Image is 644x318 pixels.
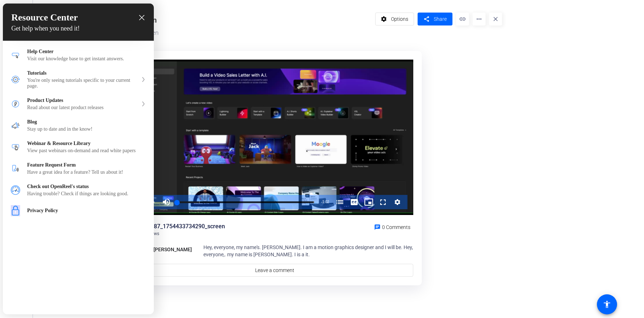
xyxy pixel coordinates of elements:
[3,66,154,93] div: Tutorials
[27,78,138,89] div: You're only seeing tutorials specific to your current page.
[11,25,145,32] h4: Get help when you need it!
[138,14,145,21] div: close resource center
[27,126,146,132] div: Stay up to date and in the know!
[3,201,154,221] div: Privacy Policy
[27,70,138,76] div: Tutorials
[11,121,20,130] img: module icon
[27,119,146,125] div: Blog
[11,164,20,173] img: module icon
[3,41,154,221] div: entering resource center home
[3,41,154,221] div: Resource center home modules
[3,45,154,66] div: Help Center
[11,186,20,195] img: module icon
[27,98,138,103] div: Product Updates
[27,191,146,197] div: Having trouble? Check if things are looking good.
[11,75,20,84] img: module icon
[27,56,146,62] div: Visit our knowledge base to get instant answers.
[27,208,146,214] div: Privacy Policy
[141,102,146,107] svg: expand
[11,51,20,60] img: module icon
[3,115,154,136] div: Blog
[27,148,146,154] div: View past webinars on-demand and read white papers
[11,142,20,152] img: module icon
[3,158,154,179] div: Feature Request Form
[27,169,146,175] div: Have a great idea for a feature? Tell us about it!
[27,162,146,168] div: Feature Request Form
[11,12,145,23] h3: Resource Center
[27,141,146,146] div: Webinar & Resource Library
[11,205,20,216] img: module icon
[141,77,146,82] svg: expand
[27,105,138,111] div: Read about our latest product releases
[3,136,154,158] div: Webinar & Resource Library
[11,99,20,109] img: module icon
[3,93,154,115] div: Product Updates
[27,184,146,190] div: Check out OpenReel's status
[27,49,146,55] div: Help Center
[3,179,154,201] div: Check out OpenReel's status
